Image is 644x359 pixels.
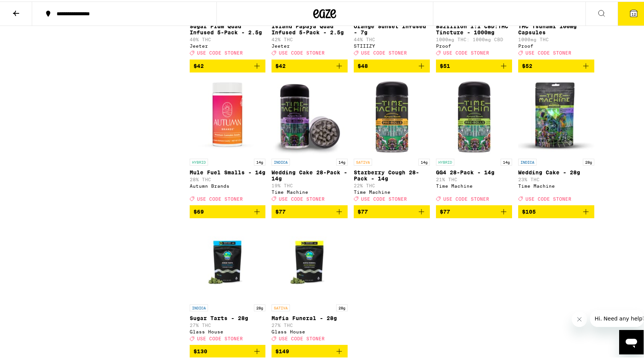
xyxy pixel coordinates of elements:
[190,328,266,333] div: Glass House
[5,5,55,11] span: Hi. Need any help?
[436,42,512,47] div: Proof
[354,168,430,180] p: Starberry Cough 28-Pack - 14g
[194,207,204,213] span: $69
[361,49,407,54] span: USE CODE STONER
[354,58,430,71] button: Add to bag
[272,157,290,164] p: INDICA
[522,61,532,68] span: $52
[190,175,266,180] p: 28% THC
[354,188,430,193] div: Time Machine
[518,168,594,174] p: Wedding Cake - 28g
[194,61,204,68] span: $42
[190,343,266,356] button: Add to bag
[190,303,208,310] p: INDICA
[518,77,594,153] img: Time Machine - Wedding Cake - 28g
[436,58,512,71] button: Add to bag
[190,77,266,204] a: Open page for Mule Fuel Smalls - 14g from Autumn Brands
[190,314,266,320] p: Sugar Tarts - 28g
[354,42,430,47] div: STIIIZY
[272,223,348,299] img: Glass House - Mafia Funeral - 28g
[525,49,571,54] span: USE CODE STONER
[190,168,266,174] p: Mule Fuel Smalls - 14g
[272,321,348,326] p: 27% THC
[354,204,430,217] button: Add to bag
[436,175,512,180] p: 21% THC
[518,175,594,180] p: 23% THC
[590,309,644,325] iframe: Message from company
[336,303,348,310] p: 28g
[272,77,348,204] a: Open page for Wedding Cake 28-Pack - 14g from Time Machine
[272,314,348,320] p: Mafia Funeral - 28g
[272,303,290,310] p: SATIVA
[272,168,348,180] p: Wedding Cake 28-Pack - 14g
[279,195,325,200] span: USE CODE STONER
[190,35,266,40] p: 40% THC
[272,328,348,333] div: Glass House
[583,157,594,164] p: 28g
[272,22,348,34] p: Island Papaya Quad Infused 5-Pack - 2.5g
[518,157,537,164] p: INDICA
[361,195,407,200] span: USE CODE STONER
[619,328,644,353] iframe: Button to launch messaging window
[279,335,325,340] span: USE CODE STONER
[443,195,489,200] span: USE CODE STONER
[272,343,348,356] button: Add to bag
[440,207,450,213] span: $77
[436,182,512,187] div: Time Machine
[197,335,243,340] span: USE CODE STONER
[440,61,450,68] span: $51
[272,204,348,217] button: Add to bag
[254,303,265,310] p: 28g
[354,22,430,34] p: Orange Sunset Infused - 7g
[275,347,289,353] span: $149
[518,77,594,204] a: Open page for Wedding Cake - 28g from Time Machine
[197,49,243,54] span: USE CODE STONER
[190,22,266,34] p: Sugar Plum Quad Infused 5-Pack - 2.5g
[190,223,266,299] img: Glass House - Sugar Tarts - 28g
[272,223,348,343] a: Open page for Mafia Funeral - 28g from Glass House
[272,42,348,47] div: Jeeter
[272,77,348,153] img: Time Machine - Wedding Cake 28-Pack - 14g
[436,22,512,34] p: Bazillion 1:1 CBD:THC Tincture - 1000mg
[354,77,430,153] img: Time Machine - Starberry Cough 28-Pack - 14g
[518,182,594,187] div: Time Machine
[518,58,594,71] button: Add to bag
[436,77,512,153] img: Time Machine - GG4 28-Pack - 14g
[358,61,368,68] span: $48
[631,10,636,15] span: 12
[354,157,372,164] p: SATIVA
[190,77,266,153] img: Autumn Brands - Mule Fuel Smalls - 14g
[522,207,536,213] span: $105
[254,157,265,164] p: 14g
[436,157,454,164] p: HYBRID
[572,310,587,325] iframe: Close message
[197,195,243,200] span: USE CODE STONER
[272,58,348,71] button: Add to bag
[190,42,266,47] div: Jeeter
[518,22,594,34] p: THC Tsunami 100mg Capsules
[436,35,512,40] p: 1000mg THC: 1000mg CBD
[190,223,266,343] a: Open page for Sugar Tarts - 28g from Glass House
[275,61,286,68] span: $42
[501,157,512,164] p: 14g
[279,49,325,54] span: USE CODE STONER
[354,77,430,204] a: Open page for Starberry Cough 28-Pack - 14g from Time Machine
[272,182,348,187] p: 19% THC
[190,58,266,71] button: Add to bag
[518,42,594,47] div: Proof
[336,157,348,164] p: 14g
[275,207,286,213] span: $77
[190,182,266,187] div: Autumn Brands
[190,204,266,217] button: Add to bag
[194,347,207,353] span: $130
[436,168,512,174] p: GG4 28-Pack - 14g
[272,35,348,40] p: 42% THC
[190,157,208,164] p: HYBRID
[418,157,430,164] p: 14g
[518,204,594,217] button: Add to bag
[525,195,571,200] span: USE CODE STONER
[436,77,512,204] a: Open page for GG4 28-Pack - 14g from Time Machine
[354,182,430,187] p: 22% THC
[436,204,512,217] button: Add to bag
[443,49,489,54] span: USE CODE STONER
